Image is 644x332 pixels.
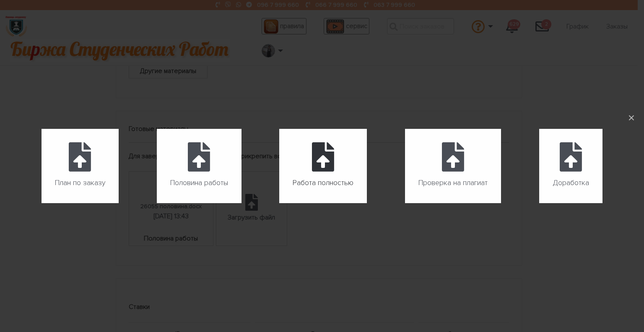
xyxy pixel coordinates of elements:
[622,109,641,127] button: ×
[553,176,589,190] span: Доработка
[418,176,488,190] span: Проверка на плагиат
[55,176,105,190] span: План по заказу
[170,176,228,190] span: Половина работы
[293,176,353,190] span: Работа полностью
